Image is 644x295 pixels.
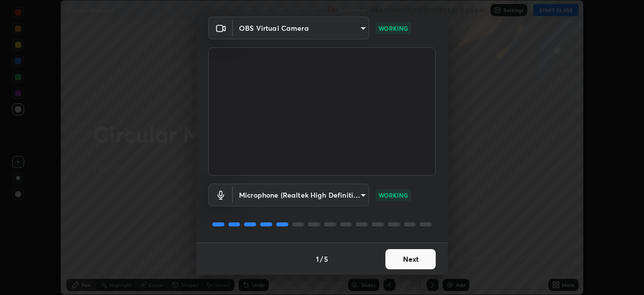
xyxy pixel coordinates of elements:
p: WORKING [378,191,408,200]
h4: 5 [324,254,328,264]
p: WORKING [378,24,408,33]
h4: / [320,254,323,264]
div: OBS Virtual Camera [233,17,369,39]
h4: 1 [316,254,319,264]
div: OBS Virtual Camera [233,184,369,206]
button: Next [385,249,436,269]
